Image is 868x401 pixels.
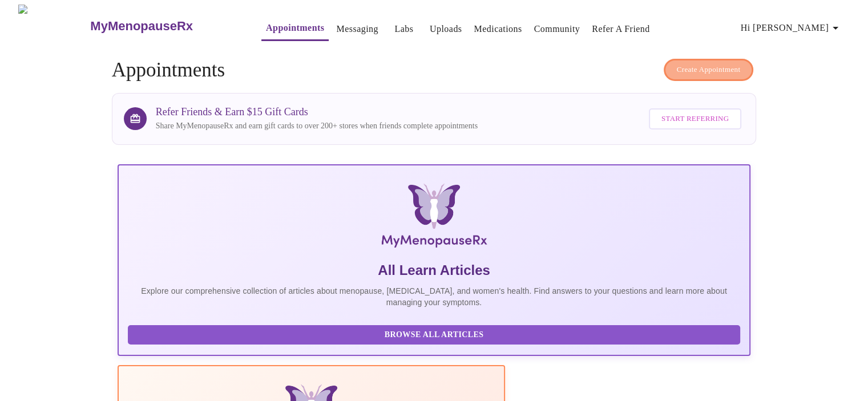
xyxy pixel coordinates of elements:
a: Medications [474,21,522,37]
button: Uploads [425,18,467,40]
button: Community [530,18,585,40]
h4: Appointments [112,59,757,82]
a: Appointments [266,20,324,36]
button: Hi [PERSON_NAME] [736,17,847,39]
a: Messaging [336,21,378,37]
button: Refer a Friend [587,18,655,40]
a: MyMenopauseRx [89,6,239,46]
img: MyMenopauseRx Logo [18,5,89,47]
a: Refer a Friend [592,21,650,37]
h3: MyMenopauseRx [90,19,193,34]
img: MyMenopauseRx Logo [223,184,645,252]
button: Labs [386,18,422,40]
span: Hi [PERSON_NAME] [741,20,842,36]
a: Community [534,21,580,37]
button: Messaging [332,18,382,40]
p: Share MyMenopauseRx and earn gift cards to over 200+ stores when friends complete appointments [156,120,478,132]
span: Create Appointment [677,63,741,76]
a: Browse All Articles [128,329,744,339]
h5: All Learn Articles [128,261,741,280]
a: Uploads [430,21,462,37]
span: Start Referring [661,112,729,125]
p: Explore our comprehensive collection of articles about menopause, [MEDICAL_DATA], and women's hea... [128,285,741,308]
button: Create Appointment [664,59,754,81]
a: Start Referring [646,103,744,135]
h3: Refer Friends & Earn $15 Gift Cards [156,106,478,118]
a: Labs [394,21,413,37]
button: Start Referring [649,108,741,129]
span: Browse All Articles [139,328,729,342]
button: Appointments [261,17,329,41]
button: Medications [469,18,526,40]
button: Browse All Articles [128,325,741,345]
